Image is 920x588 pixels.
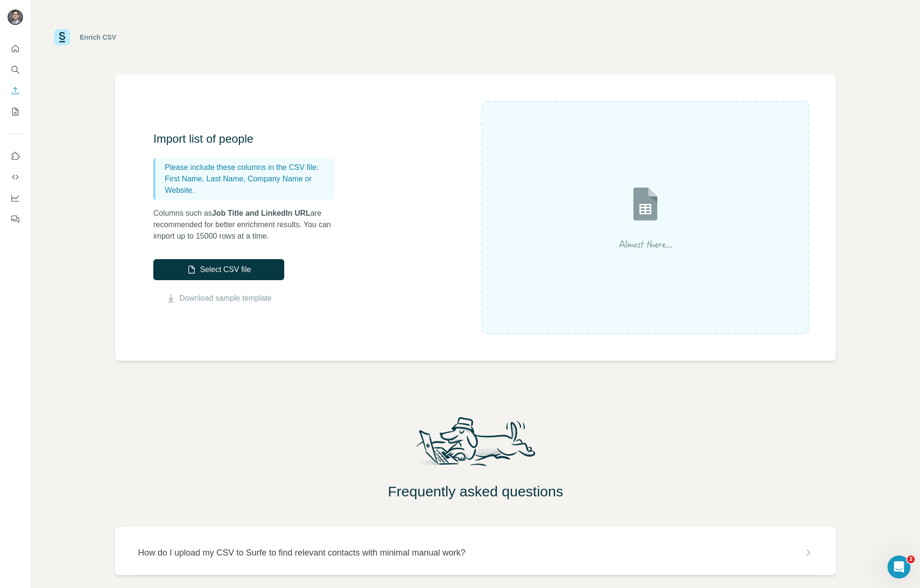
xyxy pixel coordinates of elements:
div: Enrich CSV [80,32,116,42]
button: Search [8,61,23,78]
button: Feedback [8,210,23,228]
a: Download sample template [180,293,272,304]
h2: Frequently asked questions [31,483,920,500]
button: Dashboard [8,189,23,207]
p: First Name, Last Name, Company Name or Website. [165,173,331,196]
button: My lists [8,103,23,120]
iframe: Intercom live chat [888,556,910,578]
p: Columns such as are recommended for better enrichment results. You can import up to 15000 rows at... [153,208,344,242]
img: Avatar [8,10,23,25]
img: Surfe Mascot Illustration [407,414,545,475]
button: Use Surfe on LinkedIn [8,147,23,165]
h3: Import list of people [153,131,344,147]
p: Please include these columns in the CSV file: [165,162,331,173]
span: Job Title and LinkedIn URL [212,209,310,217]
button: Select CSV file [153,259,284,280]
button: Enrich CSV [8,82,23,99]
button: Use Surfe API [8,168,23,186]
p: How do I upload my CSV to Surfe to find relevant contacts with minimal manual work? [138,546,465,559]
button: Quick start [8,40,23,57]
img: Surfe Logo [54,29,70,45]
button: Download sample template [153,293,284,304]
span: 2 [907,556,915,563]
img: Surfe Illustration - Drop file here or select below [559,160,731,275]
